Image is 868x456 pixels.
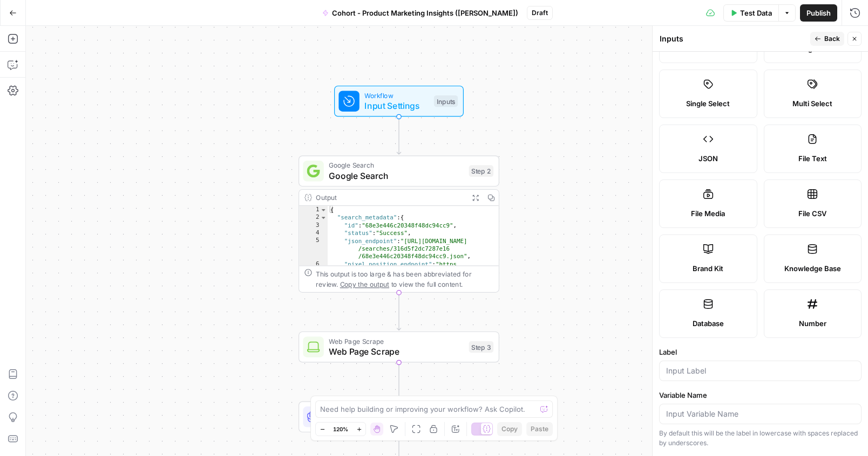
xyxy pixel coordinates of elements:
[299,86,499,117] div: WorkflowInput SettingsInputs
[299,237,328,260] div: 5
[364,90,429,100] span: Workflow
[316,269,493,289] div: This output is too large & has been abbreviated for review. to view the full content.
[699,153,718,164] span: JSON
[299,206,328,213] div: 1
[660,33,683,44] textarea: Inputs
[810,32,844,46] button: Back
[364,99,429,112] span: Input Settings
[299,229,328,237] div: 4
[340,280,389,288] span: Copy the output
[824,34,840,44] span: Back
[691,208,725,219] span: File Media
[806,8,831,18] span: Publish
[693,318,724,329] span: Database
[723,4,778,22] button: Test Data
[329,336,464,346] span: Web Page Scrape
[740,8,772,18] span: Test Data
[333,425,348,433] span: 120%
[329,160,464,170] span: Google Search
[332,8,518,18] span: Cohort - Product Marketing Insights ([PERSON_NAME])
[800,4,837,22] button: Publish
[799,318,826,329] span: Number
[397,117,401,155] g: Edge from start to step_2
[329,169,464,182] span: Google Search
[320,214,327,222] span: Toggle code folding, rows 2 through 12
[299,331,499,363] div: Web Page ScrapeWeb Page ScrapeStep 3
[532,8,548,18] span: Draft
[798,208,826,219] span: File CSV
[666,409,855,419] input: Input Variable Name
[686,98,730,109] span: Single Select
[659,347,862,357] label: Label
[299,214,328,222] div: 2
[659,390,862,400] label: Variable Name
[316,4,525,22] button: Cohort - Product Marketing Insights ([PERSON_NAME])
[784,263,841,274] span: Knowledge Base
[316,192,464,203] div: Output
[469,165,494,177] div: Step 2
[299,156,499,293] div: Google SearchGoogle SearchStep 2Output{ "search_metadata":{ "id":"68e3e446c20348f48dc94cc9", "sta...
[299,260,328,299] div: 6
[299,222,328,229] div: 3
[320,206,327,213] span: Toggle code folding, rows 1 through 39
[659,429,862,448] div: By default this will be the label in lowercase with spaces replaced by underscores.
[397,293,401,330] g: Edge from step_2 to step_3
[693,263,723,274] span: Brand Kit
[501,424,518,434] span: Copy
[526,422,553,436] button: Paste
[792,98,832,109] span: Multi Select
[531,424,548,434] span: Paste
[798,153,827,164] span: File Text
[329,345,464,358] span: Web Page Scrape
[434,95,458,107] div: Inputs
[497,422,522,436] button: Copy
[469,341,494,353] div: Step 3
[666,365,855,376] input: Input Label
[397,363,401,400] g: Edge from step_3 to step_4
[299,402,499,433] div: LLM · GPT-5Prompt LLMStep 4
